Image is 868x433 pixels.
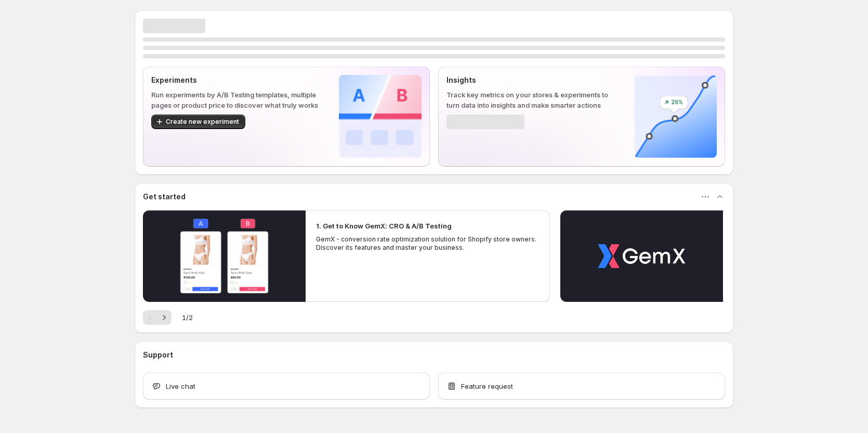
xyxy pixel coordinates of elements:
[339,75,422,158] img: Experiments
[316,235,540,252] p: GemX - conversion rate optimization solution for Shopify store owners. Discover its features and ...
[446,90,617,110] p: Track key metrics on your stores & experiments to turn data into insights and make smarter actions
[143,192,186,202] h3: Get started
[461,381,513,391] span: Feature request
[143,310,172,325] nav: Pagination
[166,118,239,126] span: Create new experiment
[143,350,173,360] h3: Support
[166,381,195,391] span: Live chat
[143,210,306,302] button: Play video
[634,75,717,158] img: Insights
[316,221,452,231] h2: 1. Get to Know GemX: CRO & A/B Testing
[560,210,723,302] button: Play video
[151,114,245,129] button: Create new experiment
[182,312,193,323] span: 1 / 2
[151,90,322,110] p: Run experiments by A/B Testing templates, multiple pages or product price to discover what truly ...
[446,75,617,85] p: Insights
[151,75,322,85] p: Experiments
[157,310,172,325] button: Next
